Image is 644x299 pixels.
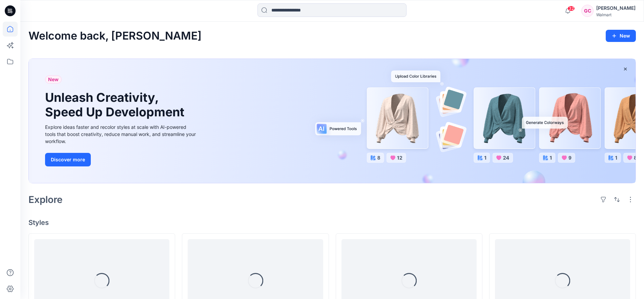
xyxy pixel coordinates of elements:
button: New [606,30,636,42]
h4: Styles [28,218,636,227]
span: 32 [567,6,575,11]
span: New [48,75,59,84]
button: Discover more [45,153,91,166]
h1: Unleash Creativity, Speed Up Development [45,90,187,119]
div: Explore ideas faster and recolor styles at scale with AI-powered tools that boost creativity, red... [45,123,198,145]
div: [PERSON_NAME] [596,4,636,12]
h2: Explore [28,194,63,205]
div: GC [581,5,594,17]
h2: Welcome back, [PERSON_NAME] [28,30,202,42]
a: Discover more [45,153,198,166]
div: Walmart [596,12,636,17]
